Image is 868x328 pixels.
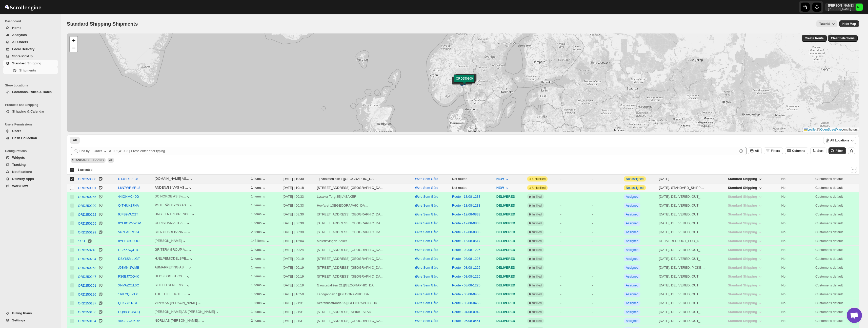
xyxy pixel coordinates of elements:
button: 1 items [251,274,267,279]
span: Create Route [805,36,824,40]
button: 1 items [251,177,267,182]
button: 1 items [251,212,267,217]
button: FS6EJ7OQ4K [118,275,139,278]
div: 1 items [251,194,267,199]
div: ORD250187 [78,301,96,305]
button: All [70,137,80,144]
span: Store PickUp [12,54,33,58]
button: Route - 08/08-1226 [452,266,480,269]
span: Standard Shipping [728,186,757,190]
span: NEW [496,177,504,181]
span: Configurations [5,149,58,153]
button: Øvre Sem Gård [415,310,438,314]
div: 1 items [251,292,267,297]
button: Tracking [3,161,58,168]
div: No [781,176,812,181]
button: Route - 12/08-0833 [452,212,480,216]
div: GRITERA GROUP A... [155,248,188,251]
span: Find by [79,149,90,154]
button: WorkFlow [3,183,58,190]
button: Assigned [626,222,638,225]
div: ORD250265 [78,195,96,199]
button: ABMARKETING AS ... [155,265,192,270]
div: © contributors [803,127,859,132]
button: Map action label [839,20,859,27]
span: Standard Shipping Shipments [67,21,138,27]
button: Billing Plans [3,310,58,317]
span: Tutorial [819,22,830,26]
button: Route - 08/08-1225 [452,248,480,252]
div: ORD250255 [78,222,96,225]
button: Users [3,127,58,135]
span: Unfulfilled [532,177,546,181]
div: 1161 [78,239,85,243]
button: ORD250246 [78,247,96,252]
span: Home [12,26,21,30]
button: ORD250184 [78,318,96,323]
div: Not routed [452,176,493,181]
span: Users [12,129,21,133]
button: Route - 08/08-1225 [452,257,480,261]
img: Marker [460,79,468,84]
div: Customer's default [815,176,856,181]
div: STIFTELSEN FRIS... [155,283,186,287]
button: 1 items [251,310,267,315]
button: ORD250300 [78,176,96,181]
button: HJELPEMIDDELSPE... [155,257,194,262]
div: 1 items [251,203,267,208]
button: User menu [825,3,863,11]
button: BIEN SPAREBANK ... [155,230,192,235]
button: ANDENÆS VVS AS ... [155,186,193,191]
button: 4RCE7GU6DP [118,319,140,323]
button: Route - 12/08-0833 [452,221,480,225]
button: 2 items [251,230,267,235]
button: ORD250200 [78,203,96,208]
button: Route - 15/08-0517 [452,239,480,243]
button: 1 items [251,186,267,191]
button: Settings [3,317,58,324]
div: LYSAKER [341,194,356,199]
span: Settings [12,318,25,322]
button: QITHUKZ7NA [118,204,139,207]
div: ORD250184 [78,319,96,323]
div: | [317,176,412,181]
button: [PERSON_NAME] [155,239,187,244]
span: Analytics [12,33,27,37]
button: ORD250196 [78,292,96,297]
div: - [592,176,621,181]
div: UNGT ENTREPRENØ... [155,212,190,216]
div: [GEOGRAPHIC_DATA] [351,185,383,190]
div: [DATE], DELIVERED, OUT_FOR_DELIVERY, PICKED_UP, SHIPMENT -> DELIVERED, STANDARD_SHIPPING [659,194,705,199]
div: ORD250204 [78,257,96,261]
button: Widgets [3,154,58,161]
button: L125XSQJ1R [118,248,138,252]
div: Order [94,149,102,154]
span: Tracking [12,163,26,167]
span: All Locations [830,138,849,142]
button: Øvre Sem Gård [415,275,438,278]
button: 8YPB73U0OO [118,239,139,243]
button: Standard Shipping [725,184,766,192]
img: ScrollEngine [4,1,42,13]
button: Assigned [626,248,638,252]
button: ORD250204 [78,256,96,261]
span: STANDARD SHIPPING [72,158,104,162]
button: Analytics [3,31,58,39]
div: ORD250201 [78,284,96,287]
button: Order [91,147,111,155]
div: [STREET_ADDRESS] [317,185,350,190]
img: Marker [459,80,466,85]
button: Assigned [626,195,638,198]
button: Standard Shipping [725,175,766,183]
div: - [560,185,589,190]
div: THE THIEF HOTEL... [155,292,186,296]
button: NEW [493,184,513,192]
img: Marker [462,78,470,83]
button: Q0K77I1RGH [118,301,138,305]
button: Delivery Apps [3,175,58,183]
button: Notifications [3,168,58,175]
div: NORLI AS [PERSON_NAME]... [155,319,200,322]
button: Øvre Sem Gård [415,283,438,287]
div: [GEOGRAPHIC_DATA] [344,176,377,181]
